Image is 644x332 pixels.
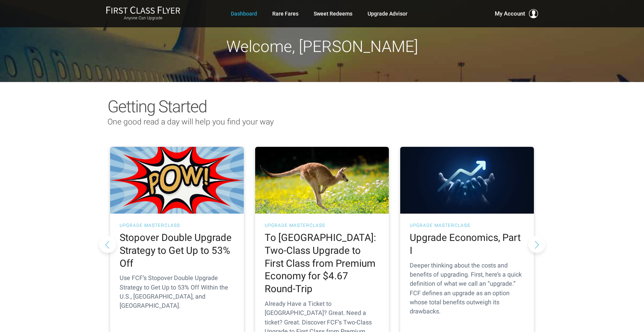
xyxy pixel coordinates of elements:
button: Next slide [528,236,545,253]
a: Sweet Redeems [314,7,352,20]
h3: UPGRADE MASTERCLASS [265,223,379,228]
small: Anyone Can Upgrade [106,16,180,21]
h2: Upgrade Economics, Part I [410,231,524,257]
a: First Class FlyerAnyone Can Upgrade [106,6,180,21]
button: My Account [495,9,538,18]
h2: To [GEOGRAPHIC_DATA]: Two-Class Upgrade to First Class from Premium Economy for $4.67 Round-Trip [265,231,379,296]
img: First Class Flyer [106,6,180,14]
span: One good read a day will help you find your way [107,117,274,126]
span: Welcome, [PERSON_NAME] [226,37,418,56]
a: Rare Fares [272,7,298,20]
a: Dashboard [231,7,257,20]
span: Getting Started [107,97,207,116]
h3: UPGRADE MASTERCLASS [410,223,524,228]
h2: Stopover Double Upgrade Strategy to Get Up to 53% Off [120,231,234,270]
a: Upgrade Advisor [368,7,407,20]
p: Deeper thinking about the costs and benefits of upgrading. First, here’s a quick definition of wh... [410,261,524,316]
button: Previous slide [99,236,116,253]
h3: UPGRADE MASTERCLASS [120,223,234,228]
p: Use FCF’s Stopover Double Upgrade Strategy to Get Up to 53% Off Within the U.S., [GEOGRAPHIC_DATA... [120,274,234,310]
span: My Account [495,9,525,18]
